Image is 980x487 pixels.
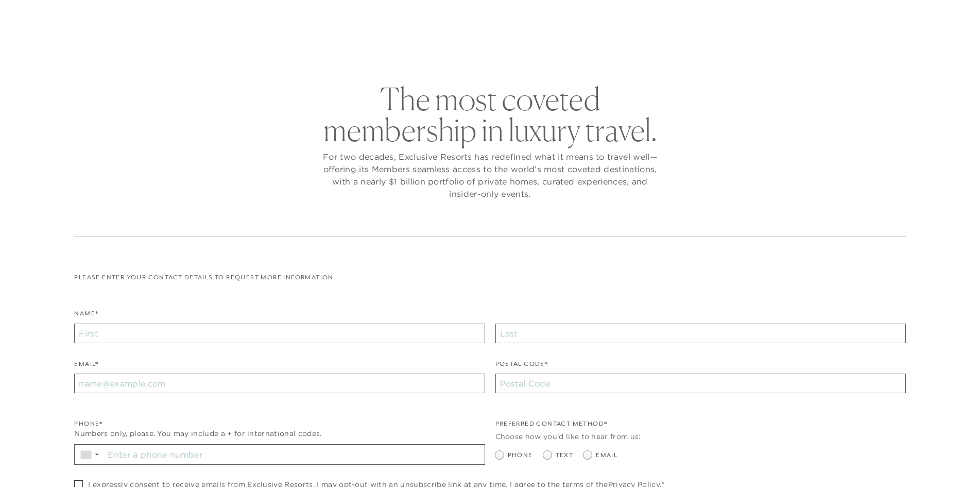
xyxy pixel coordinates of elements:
input: name@example.com [74,374,485,393]
a: Community [545,33,608,63]
div: Phone* [74,419,485,429]
h2: The most coveted membership in luxury travel. [320,83,660,145]
label: Postal Code* [495,359,548,374]
label: Name* [74,309,98,324]
a: Member Login [861,11,912,21]
p: Please enter your contact details to request more information: [74,273,905,282]
div: Country Code Selector [75,445,104,464]
a: Membership [466,33,530,63]
p: For two decades, Exclusive Resorts has redefined what it means to travel well—offering its Member... [320,150,660,200]
input: Enter a phone number [104,445,484,464]
a: The Collection [372,33,451,63]
span: ▼ [94,451,100,458]
div: Numbers only, please. You may include a + for international codes. [74,428,485,439]
input: Last [495,324,906,343]
a: Get Started [41,11,86,21]
label: Email* [74,359,98,374]
legend: Preferred Contact Method* [495,419,608,434]
input: First [74,324,485,343]
input: Postal Code [495,374,906,393]
span: Phone [508,450,533,460]
div: Choose how you'd like to hear from us: [495,431,906,442]
span: Text [556,450,574,460]
span: Email [596,450,617,460]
